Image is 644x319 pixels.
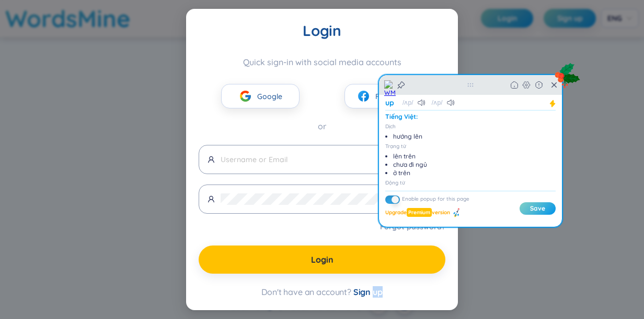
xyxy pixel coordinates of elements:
span: Sign up [353,287,383,297]
button: googleGoogle [221,84,300,108]
img: google [239,90,252,103]
span: Login [311,254,333,265]
div: Login [199,21,445,40]
button: Login [199,246,445,274]
div: Quick sign-in with social media accounts [199,57,445,67]
div: or [199,120,445,133]
span: Google [257,91,282,102]
span: user [208,156,215,163]
span: Facebook [375,91,410,102]
input: Username or Email [221,154,436,165]
span: user [208,195,215,203]
button: facebookFacebook [344,84,423,108]
img: facebook [357,90,370,103]
div: Don't have an account? [199,286,445,298]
